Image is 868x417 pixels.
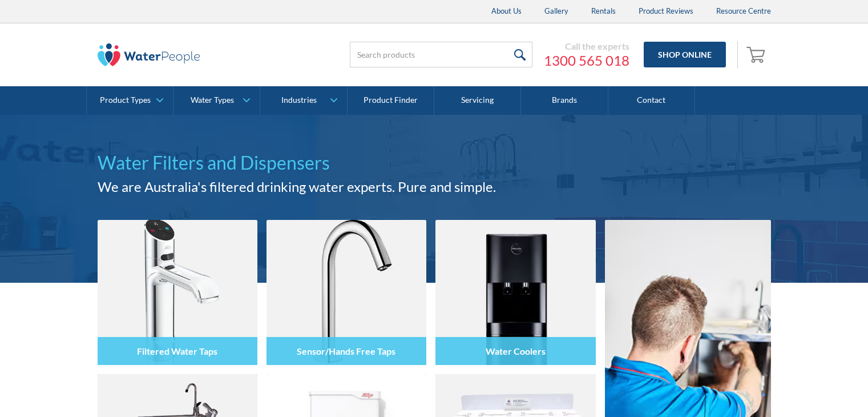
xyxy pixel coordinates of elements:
[98,43,200,66] img: The Water People
[544,41,629,52] div: Call the experts
[434,86,521,115] a: Servicing
[608,86,695,115] a: Contact
[544,52,629,69] a: 1300 565 018
[87,86,173,115] a: Product Types
[297,346,395,356] h4: Sensor/Hands Free Taps
[267,220,426,365] img: Sensor/Hands Free Taps
[137,346,217,356] h4: Filtered Water Taps
[348,86,434,115] a: Product Finder
[100,95,151,105] div: Product Types
[281,95,317,105] div: Industries
[486,346,546,356] h4: Water Coolers
[644,42,726,67] a: Shop Online
[350,42,532,67] input: Search products
[98,220,257,365] img: Filtered Water Taps
[260,86,346,115] a: Industries
[435,220,595,365] img: Water Coolers
[746,45,768,63] img: shopping cart
[521,86,608,115] a: Brands
[744,41,771,69] a: Open cart
[191,95,234,105] div: Water Types
[173,86,260,115] a: Water Types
